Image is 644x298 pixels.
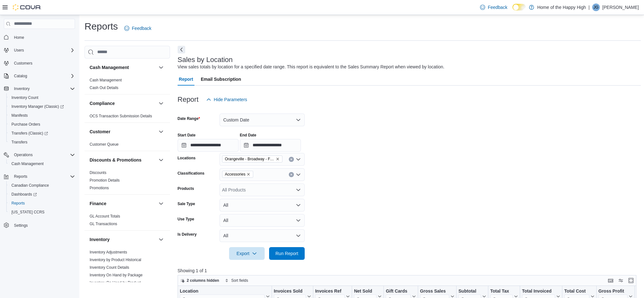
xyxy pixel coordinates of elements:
span: Canadian Compliance [9,182,75,189]
span: Cash Management [9,160,75,168]
span: Operations [11,151,75,159]
button: Reports [11,173,30,180]
h3: Inventory [90,236,110,243]
button: Clear input [289,157,294,162]
button: Canadian Compliance [6,181,78,190]
button: Compliance [157,100,165,107]
label: Start Date [178,133,196,138]
a: Manifests [9,112,30,119]
span: Reports [11,201,25,206]
button: Purchase Orders [6,120,78,129]
span: Run Report [275,250,298,257]
button: Sort fields [222,277,251,284]
span: Manifests [9,112,75,119]
span: Email Subscription [201,73,241,86]
button: All [220,199,305,211]
button: Home [1,33,78,42]
button: Discounts & Promotions [157,156,165,164]
span: Transfers [11,140,27,145]
a: [US_STATE] CCRS [9,208,47,216]
label: Classifications [178,171,205,176]
div: Cash Management [85,76,170,94]
a: Settings [11,222,30,229]
span: 2 columns hidden [187,278,219,283]
a: Inventory Manager (Classic) [9,103,66,110]
p: [PERSON_NAME] [602,3,639,11]
h3: Discounts & Promotions [90,157,141,163]
input: Dark Mode [512,4,526,10]
a: OCS Transaction Submission Details [90,114,152,118]
button: Clear input [289,172,294,177]
div: James Guzzo [592,3,600,11]
span: Customers [14,61,32,66]
span: Export [233,247,261,260]
a: Reports [9,199,27,207]
label: Use Type [178,217,194,222]
button: Cash Management [6,159,78,168]
span: Feedback [132,25,151,31]
button: Enter fullscreen [627,277,635,284]
button: Custom Date [220,114,305,126]
a: Inventory Adjustments [90,250,127,254]
button: Customers [1,59,78,68]
div: Discounts & Promotions [85,169,170,194]
span: Report [179,73,193,86]
a: Inventory On Hand by Product [90,281,141,285]
div: Net Sold [354,288,376,294]
nav: Complex example [4,30,75,246]
span: Inventory Count [11,95,38,100]
a: Transfers (Classic) [6,129,78,138]
span: Manifests [11,113,28,118]
button: Catalog [11,72,30,80]
a: Transfers [9,138,30,146]
a: Feedback [122,22,154,35]
div: Subtotal [458,288,481,294]
button: Hide Parameters [204,93,250,106]
button: Open list of options [296,157,301,162]
h3: Compliance [90,100,115,107]
button: Manifests [6,111,78,120]
button: Next [178,46,185,53]
span: Operations [14,152,33,157]
button: Inventory [11,85,32,93]
span: Customer Queue [90,142,119,147]
button: Inventory [157,236,165,243]
button: Cash Management [157,64,165,71]
a: Cash Management [9,160,46,168]
span: Sort fields [231,278,248,283]
span: Orangeville - Broadway - Fire & Flower [225,156,275,162]
span: Transfers (Classic) [11,131,48,136]
span: Purchase Orders [11,122,40,127]
button: Users [11,46,26,54]
span: Inventory [14,86,30,91]
span: Home [11,33,75,41]
h1: Reports [85,20,118,33]
span: Accessories [225,171,246,177]
a: Inventory Manager (Classic) [6,102,78,111]
button: 2 columns hidden [178,277,222,284]
h3: Report [178,96,199,103]
span: Customers [11,59,75,67]
span: Inventory Manager (Classic) [11,104,64,109]
p: Home of the Happy High [537,3,586,11]
img: Cova [13,4,41,10]
button: Operations [1,150,78,159]
span: Inventory by Product Historical [90,257,141,262]
input: Press the down key to open a popover containing a calendar. [240,139,301,152]
div: Gross Sales [420,288,449,294]
span: Promotion Details [90,178,120,183]
span: Transfers (Classic) [9,129,75,137]
span: Dashboards [11,192,37,197]
a: Discounts [90,170,106,175]
div: Finance [85,212,170,230]
label: Is Delivery [178,232,197,237]
a: Purchase Orders [9,121,43,128]
div: Total Cost [564,288,589,294]
a: GL Account Totals [90,214,120,218]
a: Inventory by Product Historical [90,258,141,262]
span: Canadian Compliance [11,183,49,188]
a: Inventory On Hand by Package [90,273,143,277]
button: Inventory [1,84,78,93]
